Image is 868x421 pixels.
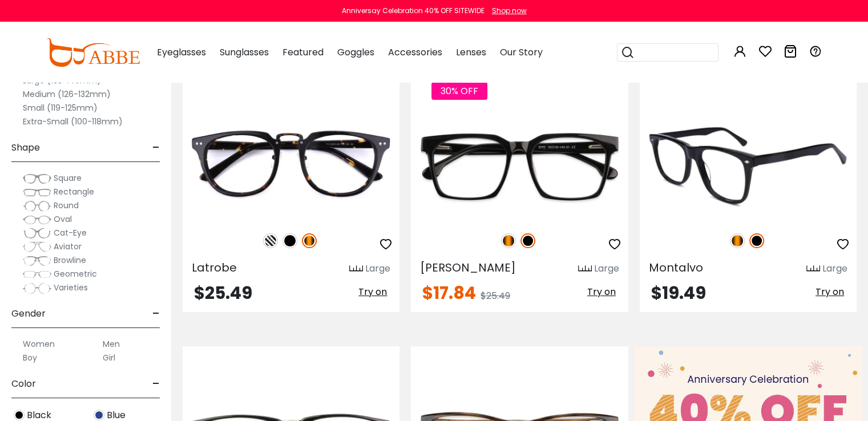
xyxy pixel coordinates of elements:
[486,6,527,15] a: Shop now
[54,172,82,184] span: Square
[23,214,51,225] img: Oval.png
[152,300,160,327] span: -
[420,260,516,276] span: [PERSON_NAME]
[23,255,51,266] img: Browline.png
[302,233,317,248] img: Tortoise
[23,351,37,365] label: Boy
[54,200,79,211] span: Round
[812,285,847,299] button: Try on
[492,6,527,16] div: Shop now
[194,281,252,305] span: $25.49
[23,87,111,101] label: Medium (126-132mm)
[822,262,847,276] div: Large
[23,187,51,198] img: Rectangle.png
[282,46,324,59] span: Featured
[263,233,278,248] img: Pattern
[649,260,703,276] span: Montalvo
[358,285,387,298] span: Try on
[587,285,616,298] span: Try on
[23,337,55,351] label: Women
[54,268,97,280] span: Geometric
[651,281,706,305] span: $19.49
[192,260,237,276] span: Latrobe
[103,351,115,365] label: Girl
[94,410,104,420] img: Blue
[54,213,72,225] span: Oval
[520,233,535,248] img: Black
[23,269,51,280] img: Geometric.png
[152,134,160,161] span: -
[152,370,160,398] span: -
[46,38,140,67] img: abbeglasses.com
[456,46,486,59] span: Lenses
[54,241,82,252] span: Aviator
[23,241,51,253] img: Aviator.png
[54,254,86,266] span: Browline
[23,115,123,128] label: Extra-Small (100-118mm)
[815,285,844,298] span: Try on
[431,82,487,100] span: 30% OFF
[349,265,363,273] img: size ruler
[388,46,442,59] span: Accessories
[11,134,40,161] span: Shape
[11,370,36,398] span: Color
[54,227,87,238] span: Cat-Eye
[183,112,399,221] img: Tortoise Latrobe - Acetate ,Adjust Nose Pads
[23,282,51,294] img: Varieties.png
[578,265,592,273] img: size ruler
[640,112,857,221] img: Black Montalvo - Acetate ,Universal Bridge Fit
[501,233,516,248] img: Tortoise
[342,6,485,16] div: Anniversay Celebration 40% OFF SITEWIDE
[23,228,51,239] img: Cat-Eye.png
[481,289,510,302] span: $25.49
[103,337,120,351] label: Men
[157,46,206,59] span: Eyeglasses
[282,233,297,248] img: Black
[594,262,619,276] div: Large
[220,46,269,59] span: Sunglasses
[337,46,374,59] span: Goggles
[11,300,46,327] span: Gender
[23,173,51,184] img: Square.png
[54,186,94,197] span: Rectangle
[730,233,745,248] img: Tortoise
[411,112,628,221] img: Black Gilbert - Acetate ,Universal Bridge Fit
[54,282,88,293] span: Varieties
[23,101,98,115] label: Small (119-125mm)
[806,265,820,273] img: size ruler
[749,233,764,248] img: Black
[365,262,390,276] div: Large
[584,285,619,299] button: Try on
[23,200,51,212] img: Round.png
[500,46,543,59] span: Our Story
[422,281,476,305] span: $17.84
[14,410,25,420] img: Black
[355,285,390,299] button: Try on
